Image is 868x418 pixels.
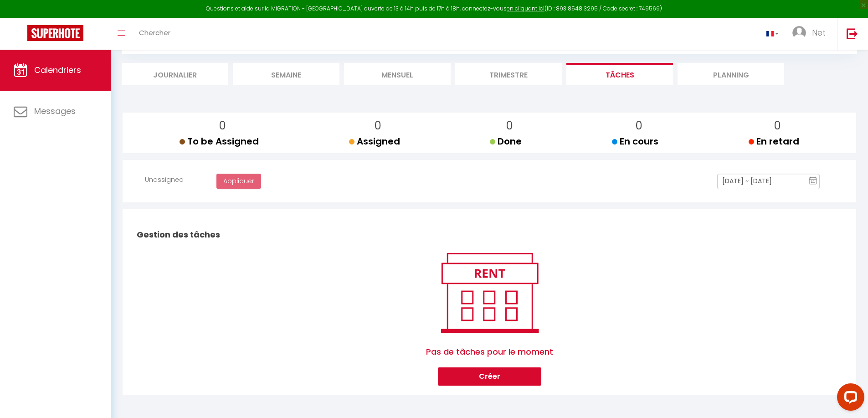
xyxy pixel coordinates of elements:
[507,5,544,12] a: en cliquant ici
[566,63,673,85] li: Tâches
[187,117,259,134] p: 0
[180,135,259,148] span: To be Assigned
[233,63,339,85] li: Semaine
[356,117,400,134] p: 0
[497,117,522,134] p: 0
[134,221,844,249] h2: Gestion des tâches
[792,26,806,40] img: ...
[27,25,83,41] img: Super Booking
[455,63,562,85] li: Trimestre
[811,180,816,184] text: 11
[678,63,784,85] li: Planning
[847,28,858,39] img: logout
[619,117,658,134] p: 0
[717,174,820,189] input: Select Date Range
[490,135,522,148] span: Done
[34,105,76,117] span: Messages
[438,367,541,386] button: Créer
[349,135,400,148] span: Assigned
[756,117,799,134] p: 0
[344,63,451,85] li: Mensuel
[431,249,548,336] img: rent.png
[139,28,170,37] span: Chercher
[749,135,799,148] span: En retard
[812,27,826,38] span: Net
[34,64,81,76] span: Calendriers
[216,174,261,189] button: Appliquer
[612,135,658,148] span: En cours
[786,18,837,50] a: ... Net
[426,336,553,367] span: Pas de tâches pour le moment
[830,380,868,418] iframe: LiveChat chat widget
[122,63,228,85] li: Journalier
[132,18,177,50] a: Chercher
